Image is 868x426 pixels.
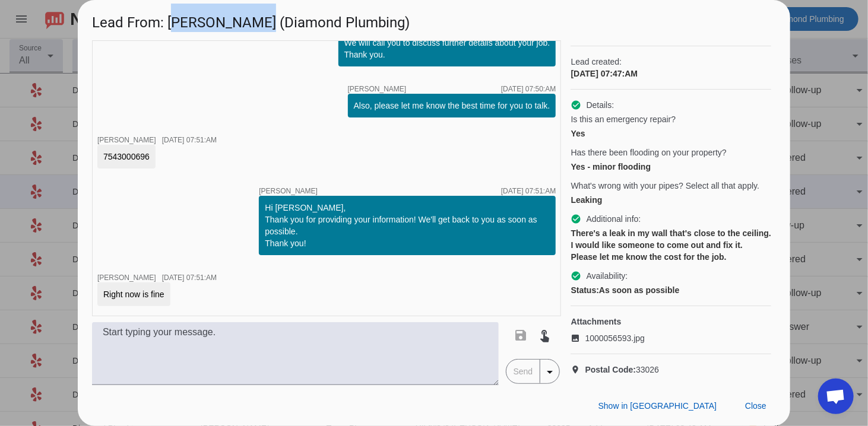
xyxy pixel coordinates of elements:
[571,214,581,224] mat-icon: check_circle
[571,113,676,125] span: Is this an emergency repair?
[571,271,581,281] mat-icon: check_circle
[571,56,771,68] span: Lead created:
[571,227,771,263] div: There's a leak in my wall that's close to the ceiling. I would like someone to come out and fix i...
[354,100,550,112] div: Also, please let me know the best time for you to talk.​
[586,99,614,111] span: Details:
[571,316,771,328] h4: Attachments
[818,379,854,414] div: Open chat
[598,401,717,411] span: Show in [GEOGRAPHIC_DATA]
[585,332,644,344] span: 1000056593.jpg
[586,270,628,282] span: Availability:
[97,136,156,144] span: [PERSON_NAME]
[571,332,771,344] a: 1000056593.jpg
[571,100,581,110] mat-icon: check_circle
[103,288,164,300] div: Right now is fine
[265,202,550,249] div: Hi [PERSON_NAME], Thank you for providing your information! We'll get back to you as soon as poss...
[736,395,776,417] button: Close
[259,187,318,195] span: [PERSON_NAME]
[162,274,217,281] div: [DATE] 07:51:AM
[571,285,598,295] strong: Status:
[586,213,641,225] span: Additional info:
[571,284,771,296] div: As soon as possible
[543,365,557,379] mat-icon: arrow_drop_down
[571,68,771,80] div: [DATE] 07:47:AM
[585,365,636,374] strong: Postal Code:
[571,147,726,158] span: Has there been flooding on your property?
[585,364,659,376] span: 33026
[103,151,150,163] div: 7543000696
[589,395,726,417] button: Show in [GEOGRAPHIC_DATA]
[162,136,217,144] div: [DATE] 07:51:AM
[97,274,156,282] span: [PERSON_NAME]
[501,85,556,93] div: [DATE] 07:50:AM
[571,365,585,374] mat-icon: location_on
[571,161,771,173] div: Yes - minor flooding
[571,194,771,206] div: Leaking
[745,401,766,411] span: Close
[501,187,556,195] div: [DATE] 07:51:AM
[571,333,585,343] mat-icon: image
[571,128,771,139] div: Yes
[538,328,552,342] mat-icon: touch_app
[571,180,759,192] span: What's wrong with your pipes? Select all that apply.
[348,85,407,93] span: [PERSON_NAME]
